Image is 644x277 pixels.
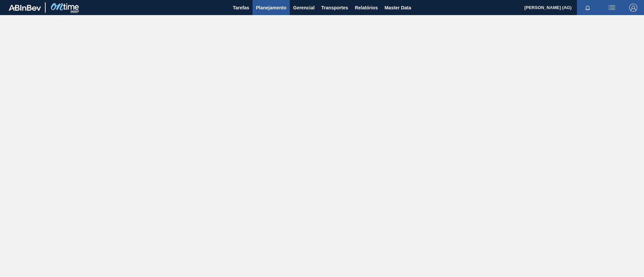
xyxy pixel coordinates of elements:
span: Transportes [321,4,348,12]
span: Master Data [384,4,411,12]
img: Logout [629,4,637,12]
img: TNhmsLtSVTkK8tSr43FrP2fwEKptu5GPRR3wAAAABJRU5ErkJggg== [9,5,41,11]
span: Gerencial [293,4,315,12]
img: userActions [608,4,616,12]
span: Tarefas [233,4,249,12]
span: Relatórios [355,4,378,12]
span: Planejamento [256,4,286,12]
button: Notificações [577,3,598,12]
